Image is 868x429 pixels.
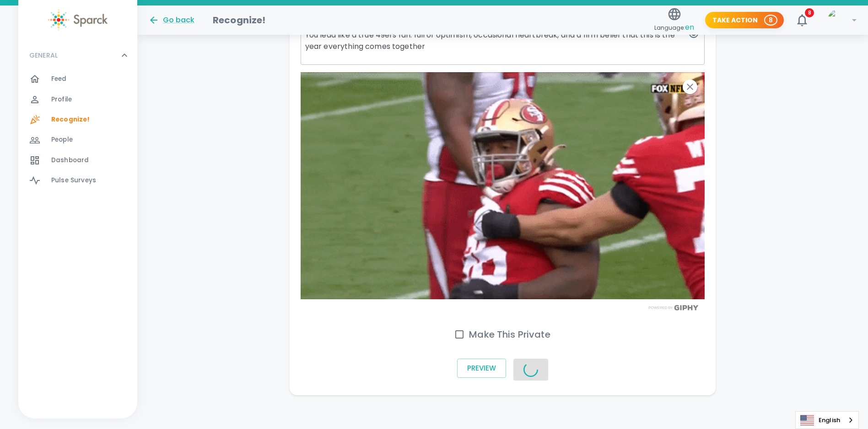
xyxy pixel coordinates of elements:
[18,90,137,110] a: Profile
[828,9,850,31] img: Picture of David
[18,170,137,191] a: Pulse Surveys
[795,411,859,429] div: Language
[51,115,90,124] span: Recognize!
[654,21,694,34] span: Language:
[469,327,550,342] h6: Make This Private
[18,150,137,170] a: Dashboard
[18,69,137,89] a: Feed
[805,8,814,17] span: 8
[51,74,67,84] span: Feed
[51,135,73,144] span: People
[796,412,858,429] a: English
[651,4,698,37] button: Language:en
[18,130,137,150] a: People
[18,110,137,130] a: Recognize!
[301,72,705,299] img: 8pPwxQDnmtfxx2tU0g
[48,9,108,31] img: Sparck logo
[705,12,784,29] button: Take Action 8
[18,9,137,31] a: Sparck logo
[18,69,137,194] div: GENERAL
[51,176,96,185] span: Pulse Surveys
[29,51,58,60] p: GENERAL
[457,359,506,378] button: Preview
[18,42,137,69] div: GENERAL
[685,22,694,32] span: en
[795,411,859,429] aside: Language selected: English
[791,9,813,31] button: 8
[51,156,89,165] span: Dashboard
[646,305,701,311] img: Powered by GIPHY
[769,16,773,25] p: 8
[51,95,72,104] span: Profile
[213,13,266,27] h1: Recognize!
[148,15,194,26] button: Go back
